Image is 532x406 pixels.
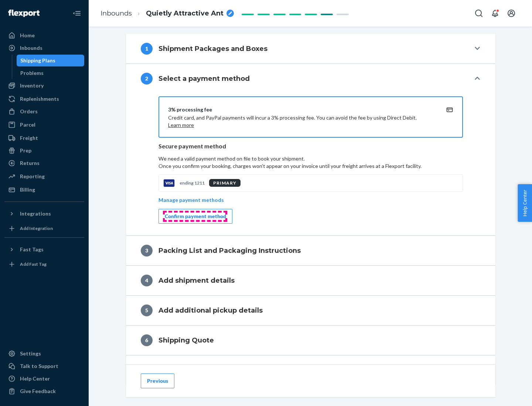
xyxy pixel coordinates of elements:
[20,134,38,142] div: Freight
[4,348,84,359] a: Settings
[4,93,84,105] a: Replenishments
[158,142,463,151] p: Secure payment method
[4,106,84,117] a: Orders
[504,6,519,21] button: Open account menu
[488,6,502,21] button: Open notifications
[20,225,53,231] div: Add Integration
[4,80,84,92] a: Inventory
[4,119,84,131] a: Parcel
[158,44,267,54] h4: Shipment Packages and Boxes
[158,246,301,255] h4: Packing List and Packaging Instructions
[20,147,31,154] div: Prep
[165,213,226,220] div: Confirm payment method
[69,6,84,21] button: Close Navigation
[126,296,495,325] button: 5Add additional pickup details
[100,9,132,17] a: Inbounds
[141,304,153,316] div: 5
[20,32,35,39] div: Home
[126,266,495,295] button: 4Add shipment details
[158,209,232,224] button: Confirm payment method
[141,334,153,346] div: 6
[20,108,38,115] div: Orders
[20,173,45,180] div: Reporting
[20,210,51,217] div: Integrations
[4,223,84,234] a: Add Integration
[168,106,436,113] div: 3% processing fee
[180,180,205,186] p: ending 1211
[168,114,436,129] p: Credit card, and PayPal payments will incur a 3% processing fee. You can avoid the fee by using D...
[158,74,250,83] h4: Select a payment method
[4,30,84,41] a: Home
[158,162,463,170] p: Once you confirm your booking, charges won't appear on your invoice until your freight arrives at...
[4,145,84,156] a: Prep
[126,236,495,265] button: 3Packing List and Packaging Instructions
[17,55,85,66] a: Shipping Plans
[141,43,153,55] div: 1
[20,388,56,395] div: Give Feedback
[4,42,84,54] a: Inbounds
[20,69,44,77] div: Problems
[20,44,42,52] div: Inbounds
[20,186,35,193] div: Billing
[20,362,58,370] div: Talk to Support
[158,196,224,204] p: Manage payment methods
[20,82,44,89] div: Inventory
[4,373,84,385] a: Help Center
[126,64,495,93] button: 2Select a payment method
[126,355,495,385] button: 7Review and Confirm Shipment
[158,155,463,170] p: We need a valid payment method on file to book your shipment.
[158,306,263,315] h4: Add additional pickup details
[158,276,235,285] h4: Add shipment details
[20,95,59,103] div: Replenishments
[141,73,153,85] div: 2
[141,275,153,286] div: 4
[158,336,214,345] h4: Shipping Quote
[20,121,35,128] div: Parcel
[4,171,84,182] a: Reporting
[209,179,241,187] div: PRIMARY
[126,326,495,355] button: 6Shipping Quote
[20,261,47,267] div: Add Fast Tag
[4,244,84,255] button: Fast Tags
[95,3,240,24] ol: breadcrumbs
[4,258,84,270] a: Add Fast Tag
[518,184,532,222] button: Help Center
[146,9,224,18] span: Quietly Attractive Ant
[4,184,84,196] a: Billing
[4,157,84,169] a: Returns
[20,375,50,382] div: Help Center
[17,67,85,79] a: Problems
[20,57,55,64] div: Shipping Plans
[20,350,41,357] div: Settings
[20,246,44,253] div: Fast Tags
[20,159,40,167] div: Returns
[4,360,84,372] a: Talk to Support
[4,208,84,220] button: Integrations
[168,121,194,129] button: Learn more
[471,6,486,21] button: Open Search Box
[4,132,84,144] a: Freight
[126,34,495,63] button: 1Shipment Packages and Boxes
[4,385,84,397] button: Give Feedback
[141,374,174,388] button: Previous
[141,245,153,257] div: 3
[8,10,40,17] img: Flexport logo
